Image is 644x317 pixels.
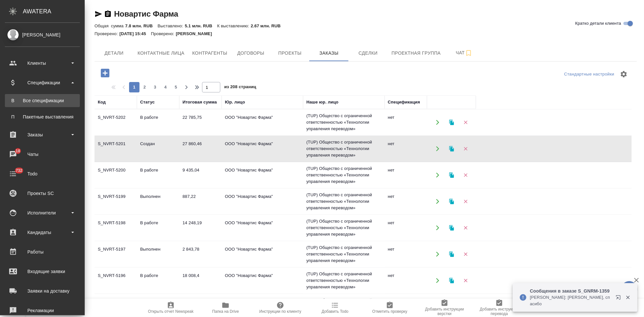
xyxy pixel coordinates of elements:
div: Статус [140,99,155,105]
button: Открыть отчет Newspeak [143,299,198,317]
div: Наше юр. лицо [306,99,339,105]
p: [PERSON_NAME] [176,31,217,36]
div: Спецификации [5,78,80,88]
div: Заказы [5,130,80,140]
td: S_NVRT-5196 [95,269,137,292]
button: Удалить [459,116,472,129]
div: Заявки на доставку [5,286,80,296]
button: Инструкции по клиенту [253,299,308,317]
td: ООО "Новартис Фарма" [222,216,303,239]
td: нет [385,190,427,213]
a: ВВсе спецификации [5,94,80,107]
td: ООО "Новартис Фарма" [222,137,303,160]
a: 18Чаты [2,146,83,162]
td: ООО "Новартис Фарма" [222,111,303,134]
button: Открыть в новой вкладке [612,291,627,307]
td: ООО "Новартис Фарма" [222,269,303,292]
p: [PERSON_NAME]: [PERSON_NAME], спасибо [530,294,611,307]
button: Открыть [431,116,444,129]
div: [PERSON_NAME] [5,31,80,38]
span: Добавить инструкции перевода [476,307,523,316]
td: (TUP) Общество с ограниченной ответственностью «Технологии управления переводом» [303,241,385,267]
span: 4 [160,84,171,90]
td: (TUP) Общество с ограниченной ответственностью «Технологии управления переводом» [303,162,385,188]
button: Закрыть [621,295,635,300]
a: 732Todo [2,166,83,182]
div: Исполнители [5,208,80,218]
p: 7.8 млн. RUB [125,23,157,28]
td: В работе [137,269,179,292]
p: Проверено: [95,31,120,36]
div: Входящие заявки [5,267,80,276]
button: Клонировать [445,195,458,208]
button: 2 [139,82,150,92]
span: 3 [150,84,160,90]
span: Проектная группа [391,49,441,57]
span: Добавить Todo [322,309,348,314]
div: Кандидаты [5,227,80,237]
button: Открыть [431,169,444,182]
p: Проверено: [151,31,176,36]
button: Открыть [431,248,444,261]
span: Детали [98,49,130,57]
button: Удалить [459,248,472,261]
a: Заявки на доставку [2,283,83,299]
button: 4 [160,82,171,92]
td: (TUP) Общество с ограниченной ответственностью «Технологии управления переводом» [303,215,385,241]
button: Клонировать [445,116,458,129]
span: 732 [12,167,26,174]
td: 9 435,04 [179,164,222,186]
td: В работе [137,111,179,134]
td: ООО "Новартис Фарма" [222,190,303,213]
div: Чаты [5,149,80,159]
button: 🙏 [621,281,637,297]
span: Открыть отчет Newspeak [148,309,194,314]
span: Договоры [235,49,266,57]
button: Открыть [431,274,444,287]
td: 22 785,75 [179,111,222,134]
td: S_NVRT-5200 [95,164,137,186]
span: Контрагенты [192,49,227,57]
td: Создан [137,137,179,160]
td: Выполнен [137,243,179,266]
button: Отметить проверку [362,299,417,317]
p: Выставлено: [158,23,185,28]
span: 18 [12,148,24,154]
td: нет [385,216,427,239]
td: (TUP) Общество с ограниченной ответственностью «Технологии управления переводом» [303,188,385,214]
a: Работы [2,244,83,260]
td: S_NVRT-5198 [95,216,137,239]
span: Отметить проверку [372,309,407,314]
span: Кратко детали клиента [575,20,621,27]
span: Заказы [313,49,344,57]
p: Общая сумма [95,23,125,28]
td: нет [385,111,427,134]
td: S_NVRT-5199 [95,190,137,213]
div: Проекты SC [5,188,80,198]
button: Открыть [431,221,444,235]
div: Рекламации [5,306,80,315]
a: Проекты SC [2,185,83,201]
button: Открыть [431,142,444,156]
p: 5.1 млн. RUB [185,23,217,28]
button: Добавить инструкции верстки [417,299,472,317]
div: Все спецификации [8,97,77,104]
span: из 208 страниц [224,83,256,92]
div: Работы [5,247,80,257]
td: S_NVRT-5202 [95,111,137,134]
td: нет [385,164,427,186]
button: Добавить проект [96,66,114,80]
span: Настроить таблицу [616,66,632,82]
button: Клонировать [445,248,458,261]
div: split button [563,69,616,79]
td: S_NVRT-5201 [95,137,137,160]
button: 5 [171,82,181,92]
button: Удалить [459,274,472,287]
button: Добавить Todo [308,299,362,317]
a: ППакетные выставления [5,110,80,123]
span: Инструкции по клиенту [259,309,301,314]
button: Удалить [459,221,472,235]
span: Добавить инструкции верстки [421,307,468,316]
span: Проекты [274,49,305,57]
span: Сделки [352,49,384,57]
